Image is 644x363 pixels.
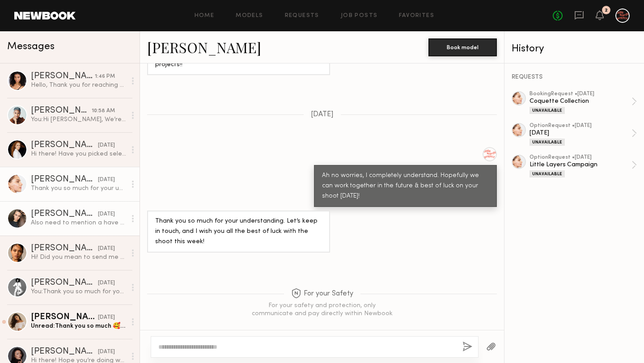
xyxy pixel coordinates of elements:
[98,141,115,150] div: [DATE]
[98,176,115,184] div: [DATE]
[530,155,637,177] a: optionRequest •[DATE]Little Layers CampaignUnavailable
[341,13,378,19] a: Job Posts
[530,155,631,160] div: option Request • [DATE]
[31,244,98,253] div: [PERSON_NAME]
[236,13,263,19] a: Models
[31,253,126,262] div: Hi! Did you mean to send me a request ?
[530,123,631,129] div: option Request • [DATE]
[7,42,55,52] span: Messages
[31,287,126,296] div: You: Thank you so much for your time!
[250,302,394,318] div: For your safety and protection, only communicate and pay directly within Newbook
[530,91,637,114] a: bookingRequest •[DATE]Coquette CollectionUnavailable
[530,160,631,169] div: Little Layers Campaign
[31,150,126,158] div: Hi there! Have you picked selects for this project? I’m still held as an option and available [DATE]
[31,313,98,322] div: [PERSON_NAME]
[31,210,98,219] div: [PERSON_NAME]
[285,13,319,19] a: Requests
[291,288,353,300] span: For your Safety
[31,322,126,330] div: Unread: Thank you so much 🥰🥰
[428,43,497,51] a: Book model
[530,123,637,146] a: optionRequest •[DATE][DATE]Unavailable
[399,13,434,19] a: Favorites
[155,216,322,247] div: Thank you so much for your understanding. Let’s keep in touch, and I wish you all the best of luc...
[195,13,215,19] a: Home
[98,279,115,287] div: [DATE]
[530,97,631,106] div: Coquette Collection
[31,347,98,356] div: [PERSON_NAME]
[428,38,497,56] button: Book model
[92,107,115,115] div: 10:58 AM
[31,115,126,124] div: You: Hi [PERSON_NAME], We’re Little Words Project, a jewelry brand all about spreading kindness a...
[512,44,637,54] div: History
[98,313,115,322] div: [DATE]
[605,8,608,13] div: 2
[31,219,126,227] div: Also need to mention a have couple new tattoos on my arms, but they are small
[98,210,115,219] div: [DATE]
[98,348,115,356] div: [DATE]
[31,72,95,81] div: [PERSON_NAME]
[147,38,261,57] a: [PERSON_NAME]
[530,139,565,146] div: Unavailable
[31,81,126,89] div: Hello, Thank you for reaching out. Yes I’m available 9/16.
[31,279,98,287] div: [PERSON_NAME]
[31,175,98,184] div: [PERSON_NAME]
[31,141,98,150] div: [PERSON_NAME]
[322,171,489,202] div: Ah no worries, I completely understand. Hopefully we can work together in the future & best of lu...
[530,91,631,97] div: booking Request • [DATE]
[311,111,334,118] span: [DATE]
[98,245,115,253] div: [DATE]
[512,74,637,80] div: REQUESTS
[95,72,115,81] div: 1:46 PM
[530,170,565,177] div: Unavailable
[31,184,126,193] div: Thank you so much for your understanding. Let’s keep in touch, and I wish you all the best of luc...
[530,129,631,137] div: [DATE]
[31,106,92,115] div: [PERSON_NAME]
[530,107,565,114] div: Unavailable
